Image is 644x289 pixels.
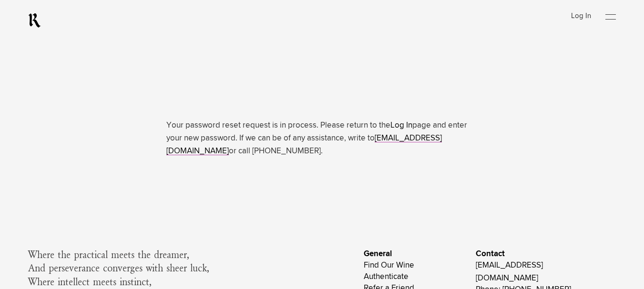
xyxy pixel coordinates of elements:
[476,248,505,260] span: Contact
[364,273,409,281] a: Authenticate
[364,248,392,260] span: General
[476,261,543,282] a: [EMAIL_ADDRESS][DOMAIN_NAME]
[28,13,41,28] a: RealmCellars
[571,12,591,20] a: Log In
[166,119,478,158] p: Your password reset request is in process. Please return to the page and enter your new password....
[390,121,412,130] a: Log In
[364,261,414,269] a: Find Our Wine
